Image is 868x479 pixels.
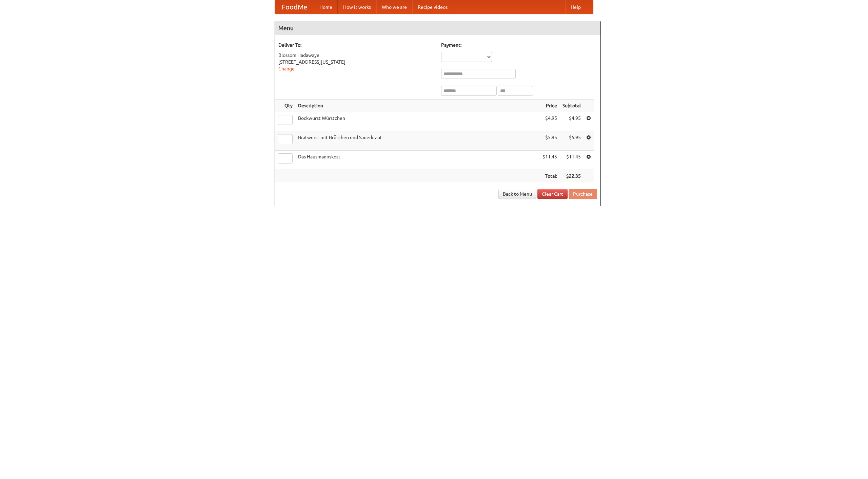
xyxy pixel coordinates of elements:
[278,59,434,65] div: [STREET_ADDRESS][US_STATE]
[295,151,540,170] td: Das Hausmannskost
[498,189,536,199] a: Back to Menu
[537,189,568,199] a: Clear Cart
[278,66,295,71] a: Change
[275,21,600,35] h4: Menu
[560,170,584,182] th: $22.35
[560,100,584,112] th: Subtotal
[275,0,314,14] a: FoodMe
[412,0,453,14] a: Recipe videos
[338,0,376,14] a: How it works
[540,112,560,131] td: $4.95
[540,170,560,182] th: Total:
[275,100,295,112] th: Qty
[540,151,560,170] td: $11.45
[560,112,584,131] td: $4.95
[278,52,434,59] div: Blossom Hadawaye
[569,189,597,199] button: Purchase
[560,151,584,170] td: $11.45
[314,0,338,14] a: Home
[278,42,434,48] h5: Deliver To:
[295,112,540,131] td: Bockwurst Würstchen
[295,100,540,112] th: Description
[295,131,540,151] td: Bratwurst mit Brötchen und Sauerkraut
[560,131,584,151] td: $5.95
[540,131,560,151] td: $5.95
[376,0,412,14] a: Who we are
[565,0,586,14] a: Help
[540,100,560,112] th: Price
[441,42,597,48] h5: Payment:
